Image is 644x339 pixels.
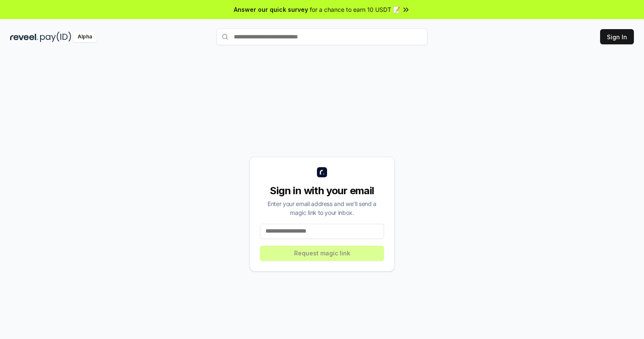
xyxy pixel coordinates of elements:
button: Sign In [600,29,634,44]
img: pay_id [40,32,71,42]
span: for a chance to earn 10 USDT 📝 [310,5,400,14]
div: Sign in with your email [260,184,384,198]
div: Enter your email address and we’ll send a magic link to your inbox. [260,199,384,217]
span: Answer our quick survey [234,5,308,14]
div: Alpha [73,32,97,42]
img: logo_small [317,167,327,177]
img: reveel_dark [10,32,38,42]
